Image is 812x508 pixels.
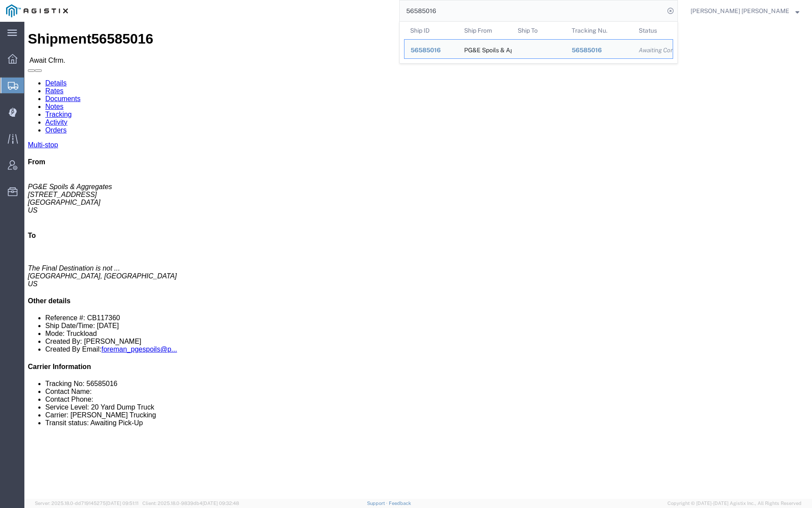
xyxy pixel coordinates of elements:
span: 56585016 [411,47,441,54]
button: [PERSON_NAME] [PERSON_NAME] [690,6,800,16]
a: Feedback [389,501,411,506]
iframe: FS Legacy Container [24,22,812,499]
div: 56585016 [411,46,452,55]
th: Ship ID [404,22,458,39]
table: Search Results [404,22,677,63]
div: Awaiting Confirmation [639,46,667,55]
span: Copyright © [DATE]-[DATE] Agistix Inc., All Rights Reserved [667,500,802,507]
span: [DATE] 09:51:11 [106,501,138,506]
th: Status [633,22,673,39]
th: Tracking Nu. [566,22,633,39]
span: [DATE] 09:32:48 [202,501,239,506]
th: Ship From [458,22,512,39]
span: Client: 2025.18.0-9839db4 [142,501,239,506]
img: logo [6,4,68,17]
a: Support [367,501,389,506]
span: Server: 2025.18.0-dd719145275 [35,501,138,506]
span: 56585016 [572,47,602,54]
th: Ship To [512,22,566,39]
span: Kayte Bray Dogali [691,6,789,16]
div: 56585016 [572,46,627,55]
input: Search for shipment number, reference number [400,0,664,21]
div: PG&E Spoils & Aggregates [464,40,506,58]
